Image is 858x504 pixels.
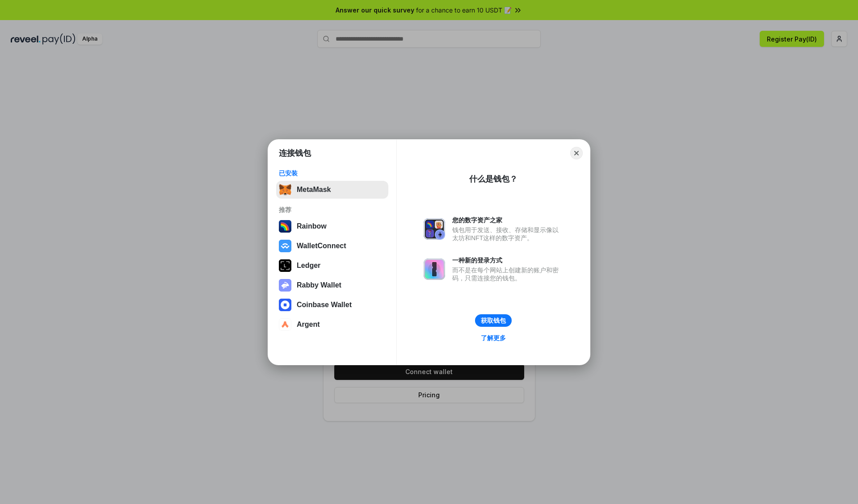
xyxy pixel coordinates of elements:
[452,266,563,282] div: 而不是在每个网站上创建新的账户和密码，只需连接您的钱包。
[424,218,445,240] img: svg+xml,%3Csvg%20xmlns%3D%22http%3A%2F%2Fwww.w3.org%2F2000%2Fsvg%22%20fill%3D%22none%22%20viewBox...
[297,242,346,250] div: WalletConnect
[297,222,327,230] div: Rainbow
[279,318,291,331] img: svg+xml,%3Csvg%20width%3D%2228%22%20height%3D%2228%22%20viewBox%3D%220%200%2028%2028%22%20fill%3D...
[469,174,517,184] div: 什么是钱包？
[276,316,388,333] button: Argent
[279,279,291,292] img: svg+xml,%3Csvg%20xmlns%3D%22http%3A%2F%2Fwww.w3.org%2F2000%2Fsvg%22%20fill%3D%22none%22%20viewBox...
[297,262,320,270] div: Ledger
[452,256,563,264] div: 一种新的登录方式
[481,317,506,325] div: 获取钱包
[279,259,291,272] img: svg+xml,%3Csvg%20xmlns%3D%22http%3A%2F%2Fwww.w3.org%2F2000%2Fsvg%22%20width%3D%2228%22%20height%3...
[481,334,506,342] div: 了解更多
[475,314,512,327] button: 获取钱包
[297,281,341,289] div: Rabby Wallet
[276,217,388,235] button: Rainbow
[279,220,291,233] img: svg+xml,%3Csvg%20width%3D%22120%22%20height%3D%22120%22%20viewBox%3D%220%200%20120%20120%22%20fil...
[475,332,511,344] a: 了解更多
[276,181,388,199] button: MetaMask
[279,148,311,158] h1: 连接钱包
[452,226,563,242] div: 钱包用于发送、接收、存储和显示像以太坊和NFT这样的数字资产。
[279,206,386,214] div: 推荐
[279,299,291,311] img: svg+xml,%3Csvg%20width%3D%2228%22%20height%3D%2228%22%20viewBox%3D%220%200%2028%2028%22%20fill%3D...
[452,216,563,224] div: 您的数字资产之家
[279,183,291,196] img: svg+xml,%3Csvg%20fill%3D%22none%22%20height%3D%2233%22%20viewBox%3D%220%200%2035%2033%22%20width%...
[297,186,331,194] div: MetaMask
[276,276,388,294] button: Rabby Wallet
[276,257,388,275] button: Ledger
[297,301,352,309] div: Coinbase Wallet
[570,147,583,159] button: Close
[424,258,445,280] img: svg+xml,%3Csvg%20xmlns%3D%22http%3A%2F%2Fwww.w3.org%2F2000%2Fsvg%22%20fill%3D%22none%22%20viewBox...
[276,237,388,255] button: WalletConnect
[279,169,386,177] div: 已安装
[276,296,388,314] button: Coinbase Wallet
[279,240,291,252] img: svg+xml,%3Csvg%20width%3D%2228%22%20height%3D%2228%22%20viewBox%3D%220%200%2028%2028%22%20fill%3D...
[297,321,320,329] div: Argent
